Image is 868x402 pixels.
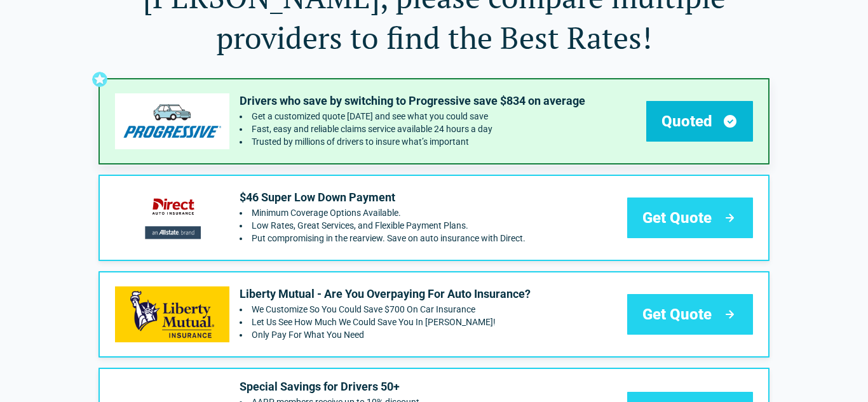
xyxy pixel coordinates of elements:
[115,190,229,246] img: directauto's logo
[115,286,229,342] img: libertymutual's logo
[240,317,531,327] li: Let Us See How Much We Could Save You In Searcy!
[642,208,712,228] span: Get Quote
[642,304,712,325] span: Get Quote
[240,379,469,394] p: Special Savings for Drivers 50+
[98,271,770,358] a: libertymutual's logoLiberty Mutual - Are You Overpaying For Auto Insurance?We Customize So You Co...
[240,208,526,218] li: Minimum Coverage Options Available.
[240,304,531,314] li: We Customize So You Could Save $700 On Car Insurance
[240,233,526,243] li: Put compromising in the rearview. Save on auto insurance with Direct.
[240,286,531,302] p: Liberty Mutual - Are You Overpaying For Auto Insurance?
[240,330,531,340] li: Only Pay For What You Need
[98,175,770,261] a: directauto's logo$46 Super Low Down PaymentMinimum Coverage Options Available.Low Rates, Great Se...
[240,220,526,231] li: Low Rates, Great Services, and Flexible Payment Plans.
[240,190,526,205] p: $46 Super Low Down Payment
